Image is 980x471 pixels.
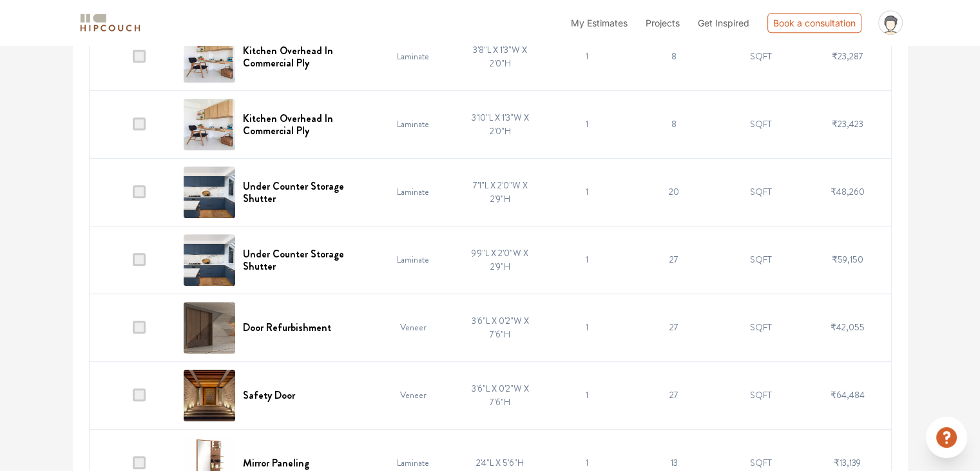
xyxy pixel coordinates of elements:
[717,361,804,429] td: SQFT
[243,389,295,401] h6: Safety Door
[184,166,235,218] img: Under Counter Storage Shutter
[832,50,863,63] span: ₹23,287
[243,321,331,334] h6: Door Refurbishment
[832,253,863,266] span: ₹59,150
[767,13,861,33] div: Book a consultation
[457,90,544,158] td: 3'10"L X 1'3"W X 2'0"H
[370,294,457,361] td: Veneer
[717,90,804,158] td: SQFT
[370,90,457,158] td: Laminate
[544,226,631,294] td: 1
[457,294,544,361] td: 3'6"L X 0'2"W X 7'6"H
[457,23,544,90] td: 3'8"L X 1'3"W X 2'0"H
[717,23,804,90] td: SQFT
[370,226,457,294] td: Laminate
[243,45,362,69] h6: Kitchen Overhead In Commercial Ply
[184,31,235,83] img: Kitchen Overhead In Commercial Ply
[243,112,362,137] h6: Kitchen Overhead In Commercial Ply
[457,361,544,429] td: 3'6"L X 0'2"W X 7'6"H
[78,8,142,37] span: logo-horizontal.svg
[544,158,631,226] td: 1
[243,248,362,272] h6: Under Counter Storage Shutter
[184,99,235,150] img: Kitchen Overhead In Commercial Ply
[630,294,717,361] td: 27
[630,90,717,158] td: 8
[370,23,457,90] td: Laminate
[571,17,628,28] span: My Estimates
[646,17,680,28] span: Projects
[832,117,863,130] span: ₹23,423
[544,361,631,429] td: 1
[370,158,457,226] td: Laminate
[630,158,717,226] td: 20
[717,226,804,294] td: SQFT
[457,158,544,226] td: 7'1"L X 2'0"W X 2'9"H
[243,180,362,205] h6: Under Counter Storage Shutter
[831,388,865,401] span: ₹64,484
[544,23,631,90] td: 1
[184,234,235,286] img: Under Counter Storage Shutter
[370,361,457,429] td: Veneer
[630,226,717,294] td: 27
[544,90,631,158] td: 1
[831,185,865,198] span: ₹48,260
[457,226,544,294] td: 9'9"L X 2'0"W X 2'9"H
[717,158,804,226] td: SQFT
[717,294,804,361] td: SQFT
[698,17,749,28] span: Get Inspired
[184,302,235,354] img: Door Refurbishment
[544,294,631,361] td: 1
[630,23,717,90] td: 8
[78,12,142,34] img: logo-horizontal.svg
[243,457,309,469] h6: Mirror Paneling
[630,361,717,429] td: 27
[834,456,861,469] span: ₹13,139
[831,321,865,334] span: ₹42,055
[184,370,235,421] img: Safety Door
